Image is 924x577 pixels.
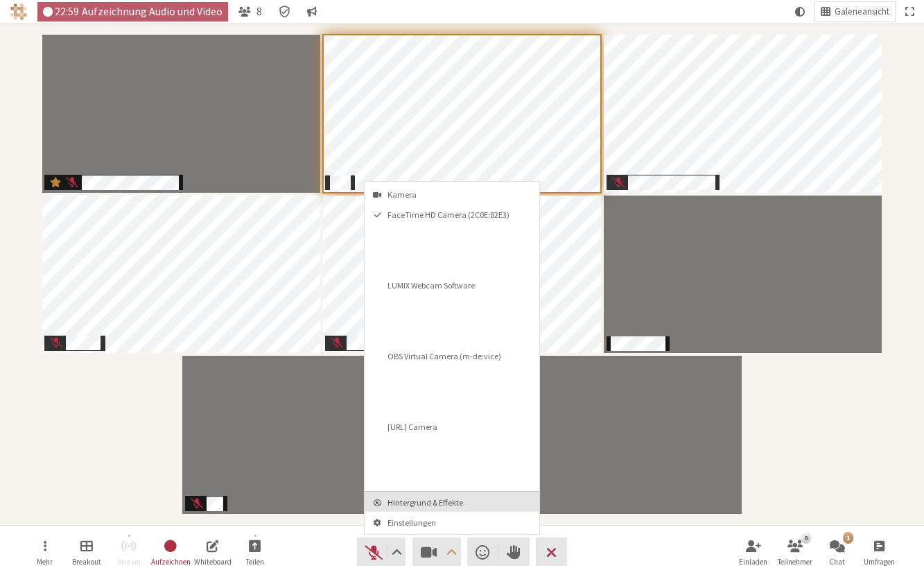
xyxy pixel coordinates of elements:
[387,210,533,219] span: FaceTime HD Camera (2C0E:82E3)
[467,537,498,566] button: Reaktion senden
[10,3,27,20] img: Iotum
[246,558,264,566] span: Teilen
[365,345,539,416] button: OBS Virtual Camera (m-de:vice)
[778,558,812,566] span: Teilnehmer
[818,533,857,571] button: Chat öffnen
[835,7,889,17] span: Galerieansicht
[387,518,533,527] span: Einstellungen
[272,2,297,21] div: Besprechungsdetails Verschlüsselung aktiviert
[498,537,530,566] button: Hand heben
[412,537,461,566] button: Video stoppen (⌘+Umschalt+V)
[194,558,232,566] span: Whiteboard
[365,275,539,345] button: LUMIX Webcam Software
[900,2,919,21] button: Ganzer Bildschirm
[815,2,895,21] button: Layout ändern
[388,537,406,566] button: Audioeinstellungen
[365,182,539,204] div: Kamera
[843,532,853,543] div: 1
[860,533,898,571] button: Offene Umfrage
[536,537,567,566] button: Besprechung beenden oder verlassen
[365,512,539,534] button: Besprechungseinstellungen
[72,558,101,566] span: Breakout
[151,533,190,571] button: Aufzeichung beenden
[37,2,229,21] div: Audio & Video
[233,2,268,21] button: Teilnehmerliste öffnen
[67,533,106,571] button: Breakout-Räume verwalten
[734,533,773,571] button: Teilnehmer einladen (⌘+Umschalt+I)
[365,492,539,512] button: Hintergrund- und Effekteinstellungen
[302,2,322,21] button: Gespräch
[236,533,274,571] button: Freigabe starten
[365,204,539,275] button: FaceTime HD Camera (2C0E:82E3)
[151,558,191,566] span: Aufzeichnen
[829,558,845,566] span: Chat
[739,558,767,566] span: Einladen
[864,558,895,566] span: Umfragen
[37,558,53,566] span: Mehr
[776,533,814,571] button: Teilnehmerliste öffnen
[387,281,533,290] span: LUMIX Webcam Software
[357,537,406,566] button: Stummschaltung aufheben (⌘+Umschalt+A)
[790,2,810,21] button: Systemmodus verwenden
[387,190,533,199] span: Kamera
[387,422,533,431] span: [URL] Camera
[387,352,533,361] span: OBS Virtual Camera (m-de:vice)
[387,498,533,507] span: Hintergrund & Effekte
[193,533,232,571] button: Freigegebenes Whiteboard öffnen
[26,533,64,571] button: Menü öffnen
[801,532,811,543] div: 8
[365,416,539,487] button: VCam.ai Camera
[117,558,141,566] span: Stream
[55,6,79,17] span: 22:59
[110,533,148,571] button: Das Streaming kann nicht gestartet werden, ohne vorher die Aufzeichnung zu stoppen
[256,6,262,17] span: 8
[82,6,223,17] span: Aufzeichnung Audio und Video
[443,537,460,566] button: Menü öffnen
